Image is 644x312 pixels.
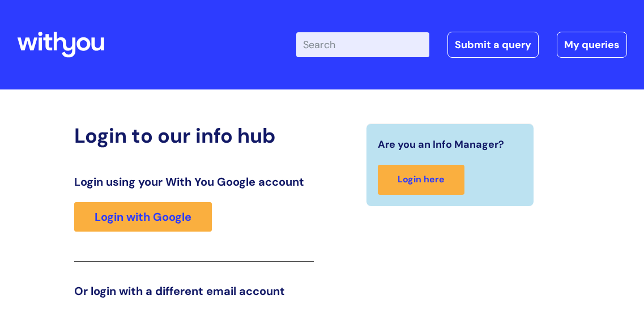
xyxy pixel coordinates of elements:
h3: Login using your With You Google account [74,175,313,189]
h3: Or login with a different email account [74,284,313,298]
a: Login here [378,165,464,195]
input: Search [296,32,429,57]
a: My queries [557,32,627,58]
h2: Login to our info hub [74,123,313,148]
a: Submit a query [447,32,539,58]
a: Login with Google [74,202,212,232]
span: Are you an Info Manager? [378,135,504,153]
